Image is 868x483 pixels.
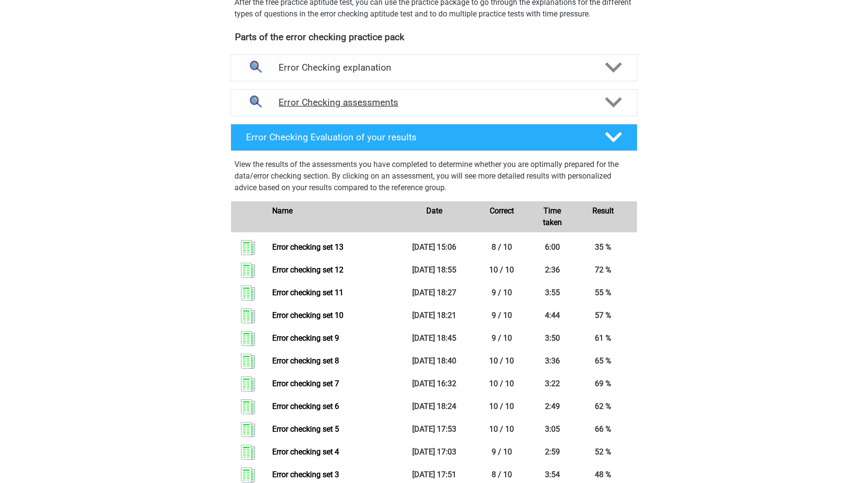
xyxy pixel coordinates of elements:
h4: Error Checking Evaluation of your results [246,132,589,143]
a: Error checking set 5 [272,424,339,434]
a: assessments Error Checking assessments [227,89,641,116]
a: Error checking set 12 [272,265,343,274]
h4: Parts of the error checking practice pack [235,31,633,43]
a: Error checking set 11 [272,288,343,297]
a: Error checking set 6 [272,402,339,411]
div: Date [400,205,468,228]
p: View the results of the assessments you have completed to determine whether you are optimally pre... [234,159,634,194]
h4: Error Checking explanation [279,62,589,73]
a: Error checking set 8 [272,356,339,365]
a: explanations Error Checking explanation [227,54,641,81]
a: Error checking set 10 [272,311,343,320]
a: Error checking set 13 [272,242,343,252]
img: error checking assessments [243,90,267,115]
h4: Error Checking assessments [279,97,589,108]
a: Error checking set 7 [272,379,339,388]
div: Correct [468,205,536,228]
a: Error Checking Evaluation of your results [227,124,641,151]
div: Time taken [536,205,570,228]
img: error checking explanations [243,55,267,80]
div: Name [265,205,400,228]
div: Result [569,205,637,228]
a: Error checking set 3 [272,470,339,479]
a: Error checking set 9 [272,333,339,343]
a: Error checking set 4 [272,447,339,456]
